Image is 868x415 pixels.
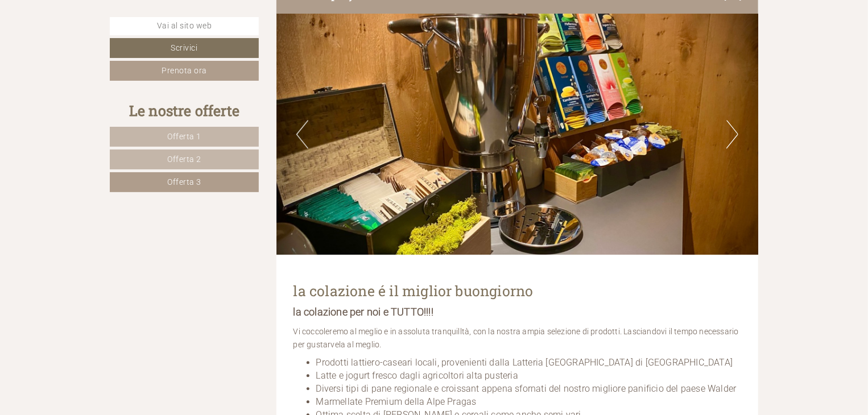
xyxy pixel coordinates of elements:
[316,383,742,396] li: Diversi tipi di pane regionale e croissant appena sfornati del nostro migliore panificio del paes...
[200,9,248,28] div: giovedì
[167,132,201,141] span: Offerta 1
[167,177,201,186] span: Offerta 3
[110,61,259,81] a: Prenota ora
[110,101,259,121] div: Le nostre offerte
[9,31,181,66] div: Buon giorno, come possiamo aiutarla?
[167,155,201,164] span: Offerta 2
[316,370,742,383] li: Latte e jogurt fresco dagli agricoltori alta pusteria
[294,306,433,318] span: la colazione per noi e TUTTO!!!!
[294,327,739,349] span: Vi coccoleremo al meglio e in assoluta tranquilltà, con la nostra ampia selezione di prodotti. La...
[110,38,259,58] a: Scrivici
[316,356,742,370] li: Prodotti lattiero-caseari locali, provenienti dalla Latteria [GEOGRAPHIC_DATA] di [GEOGRAPHIC_DATA]
[18,56,176,64] small: 12:10
[18,34,176,43] div: Hotel Simpaty
[316,396,742,409] li: Marmellate Premium della Alpe Pragas
[395,300,449,319] button: Invia
[110,17,259,35] a: Vai al sito web
[294,283,742,299] h1: la colazione é il miglior buongiorno
[296,120,308,148] button: Previous
[726,120,738,148] button: Next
